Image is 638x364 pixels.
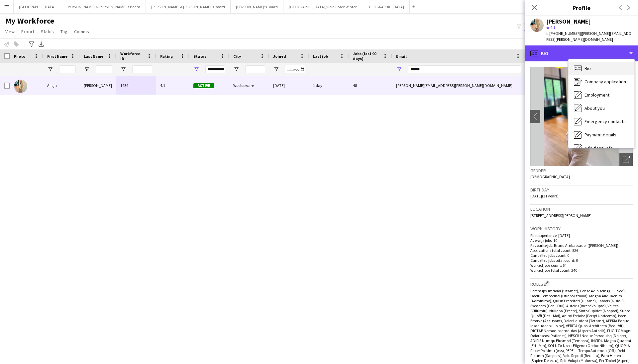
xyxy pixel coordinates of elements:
[61,0,146,13] button: [PERSON_NAME] & [PERSON_NAME]'s Board
[585,79,626,85] span: Company application
[585,132,616,138] span: Payment details
[74,29,89,35] span: Comms
[530,258,633,263] p: Cancelled jobs total count: 0
[47,54,67,59] span: First Name
[546,19,591,25] div: [PERSON_NAME]
[60,29,67,35] span: Tag
[569,75,634,88] div: Company application
[530,226,633,232] h3: Work history
[96,65,112,73] input: Last Name Filter Input
[546,31,581,36] span: t. [PHONE_NUMBER]
[14,54,25,59] span: Photo
[245,65,265,73] input: City Filter Input
[569,115,634,128] div: Emergency contacts
[530,233,633,238] p: First experience: [DATE]
[569,88,634,102] div: Employment
[132,65,152,73] input: Workforce ID Filter Input
[19,27,37,36] a: Export
[160,54,173,59] span: Rating
[41,29,54,35] span: Status
[14,0,61,13] button: [GEOGRAPHIC_DATA]
[120,51,144,61] span: Workforce ID
[146,0,231,13] button: [PERSON_NAME] & [PERSON_NAME]'s Board
[3,27,17,36] a: View
[233,66,239,72] button: Open Filter Menu
[585,118,626,124] span: Emergency contacts
[269,76,309,95] div: [DATE]
[47,66,53,72] button: Open Filter Menu
[530,174,570,179] span: [DEMOGRAPHIC_DATA]
[58,27,70,36] a: Tag
[43,76,80,95] div: Alicja
[585,65,591,71] span: Bio
[59,65,76,73] input: First Name Filter Input
[392,76,525,95] div: [PERSON_NAME][EMAIL_ADDRESS][PERSON_NAME][DOMAIN_NAME]
[84,54,103,59] span: Last Name
[273,66,279,72] button: Open Filter Menu
[569,62,634,75] div: Bio
[569,102,634,115] div: About you
[313,54,328,59] span: Last job
[37,40,45,48] app-action-btn: Export XLSX
[285,65,305,73] input: Joined Filter Input
[530,280,633,287] h3: Roles
[309,76,349,95] div: 1 day
[233,54,241,59] span: City
[530,243,633,248] p: Favourite job: Brand Ambassador ([PERSON_NAME])
[524,23,557,31] button: Everyone2,227
[156,76,189,95] div: 4.1
[530,187,633,193] h3: Birthday
[5,29,15,35] span: View
[21,29,34,35] span: Export
[28,40,36,48] app-action-btn: Advanced filters
[530,193,559,198] span: [DATE] (31 years)
[530,206,633,212] h3: Location
[585,145,613,151] span: Additional info
[14,80,27,93] img: Alicja Sermak
[408,65,521,73] input: Email Filter Input
[396,54,407,59] span: Email
[530,253,633,258] p: Cancelled jobs count: 0
[71,27,92,36] a: Comms
[569,128,634,141] div: Payment details
[530,238,633,243] p: Average jobs: 10
[530,67,633,166] img: Crew avatar or photo
[619,153,633,166] div: Open photos pop-in
[116,76,156,95] div: 1459
[84,66,90,72] button: Open Filter Menu
[396,66,402,72] button: Open Filter Menu
[525,3,638,12] h3: Profile
[80,76,116,95] div: [PERSON_NAME]
[525,45,638,61] div: Bio
[38,27,56,36] a: Status
[193,66,199,72] button: Open Filter Menu
[530,168,633,174] h3: Gender
[569,141,634,155] div: Additional info
[5,16,54,26] span: My Workforce
[231,0,283,13] button: [PERSON_NAME]'s Board
[585,105,605,111] span: About you
[530,268,633,273] p: Worked jobs total count: 340
[120,66,126,72] button: Open Filter Menu
[353,51,380,61] span: Jobs (last 90 days)
[362,0,410,13] button: [GEOGRAPHIC_DATA]
[585,92,609,98] span: Employment
[530,213,591,218] span: [STREET_ADDRESS][PERSON_NAME]
[193,54,206,59] span: Status
[530,248,633,253] p: Applications total count: 826
[273,54,286,59] span: Joined
[546,31,631,42] span: | [PERSON_NAME][EMAIL_ADDRESS][PERSON_NAME][DOMAIN_NAME]
[193,83,214,88] span: Active
[229,76,269,95] div: Woolooware
[550,25,555,30] span: 4.1
[530,263,633,268] p: Worked jobs count: 64
[349,76,392,95] div: 48
[283,0,362,13] button: [GEOGRAPHIC_DATA]/Gold Coast Winter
